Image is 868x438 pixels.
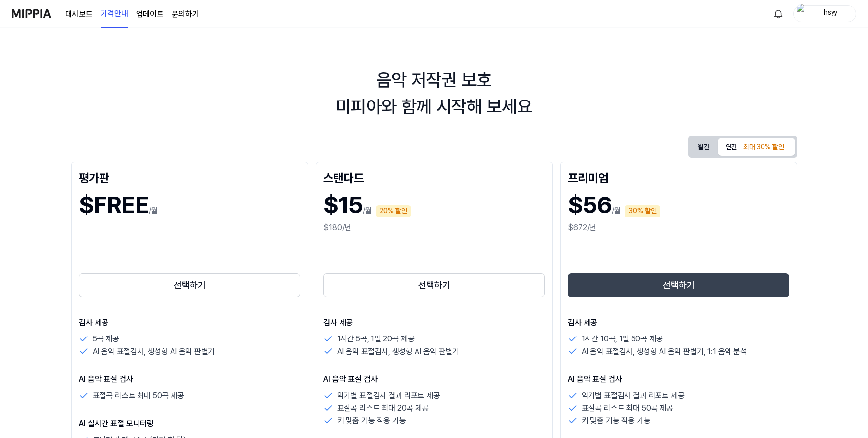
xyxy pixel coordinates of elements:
[323,169,545,185] div: 스탠다드
[568,169,790,185] div: 프리미엄
[65,8,93,20] a: 대시보드
[323,273,545,297] button: 선택하기
[568,222,790,234] div: $672/년
[582,333,663,345] p: 1시간 10곡, 1일 50곡 제공
[79,271,301,299] a: 선택하기
[93,333,119,345] p: 5곡 제공
[323,271,545,299] a: 선택하기
[323,222,545,234] div: $180/년
[568,189,612,222] h1: $56
[337,389,440,402] p: 악기별 표절검사 결과 리포트 제공
[323,189,363,222] h1: $15
[690,139,718,155] button: 월간
[337,333,415,345] p: 1시간 5곡, 1일 20곡 제공
[149,205,158,217] p: /월
[337,414,406,427] p: 키 맞춤 기능 적용 가능
[323,373,545,385] p: AI 음악 표절 검사
[625,205,660,217] div: 30% 할인
[376,205,411,217] div: 20% 할인
[323,317,545,329] p: 검사 제공
[363,205,372,217] p: /월
[582,414,651,427] p: 키 맞춤 기능 적용 가능
[797,4,808,24] img: profile
[93,345,215,358] p: AI 음악 표절검사, 생성형 AI 음악 판별기
[79,169,301,185] div: 평가판
[811,8,850,19] div: hsyy
[740,141,787,153] div: 최대 30% 할인
[172,8,199,20] a: 문의하기
[101,0,128,28] a: 가격안내
[79,373,301,385] p: AI 음악 표절 검사
[79,418,301,430] p: AI 실시간 표절 모니터링
[93,389,184,402] p: 표절곡 리스트 최대 50곡 제공
[337,402,429,415] p: 표절곡 리스트 최대 20곡 제공
[772,8,784,20] img: 알림
[582,345,747,358] p: AI 음악 표절검사, 생성형 AI 음악 판별기, 1:1 음악 분석
[582,402,673,415] p: 표절곡 리스트 최대 50곡 제공
[568,317,790,329] p: 검사 제공
[568,271,790,299] a: 선택하기
[718,138,795,156] button: 연간
[582,389,685,402] p: 악기별 표절검사 결과 리포트 제공
[568,273,790,297] button: 선택하기
[793,5,856,22] button: profilehsyy
[136,8,164,20] a: 업데이트
[79,273,301,297] button: 선택하기
[79,317,301,329] p: 검사 제공
[337,345,459,358] p: AI 음악 표절검사, 생성형 AI 음악 판별기
[612,205,621,217] p: /월
[79,189,149,222] h1: $FREE
[568,373,790,385] p: AI 음악 표절 검사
